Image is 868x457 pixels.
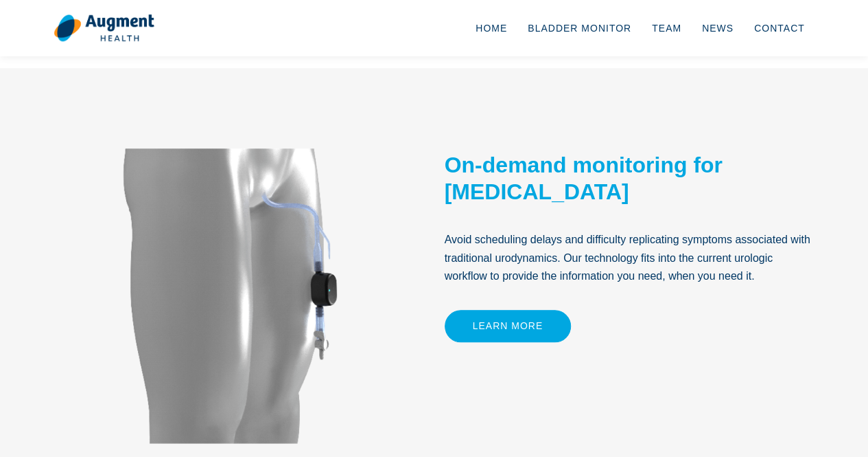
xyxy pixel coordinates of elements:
a: News [692,5,744,51]
img: logo [54,14,154,43]
a: Contact [744,5,815,51]
a: Home [465,5,517,51]
p: Avoid scheduling delays and difficulty replicating symptoms associated with traditional urodynami... [445,231,815,285]
a: Learn More [445,310,572,342]
a: Bladder Monitor [517,5,642,51]
a: Team [642,5,692,51]
h2: On-demand monitoring for [MEDICAL_DATA] [445,152,815,205]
